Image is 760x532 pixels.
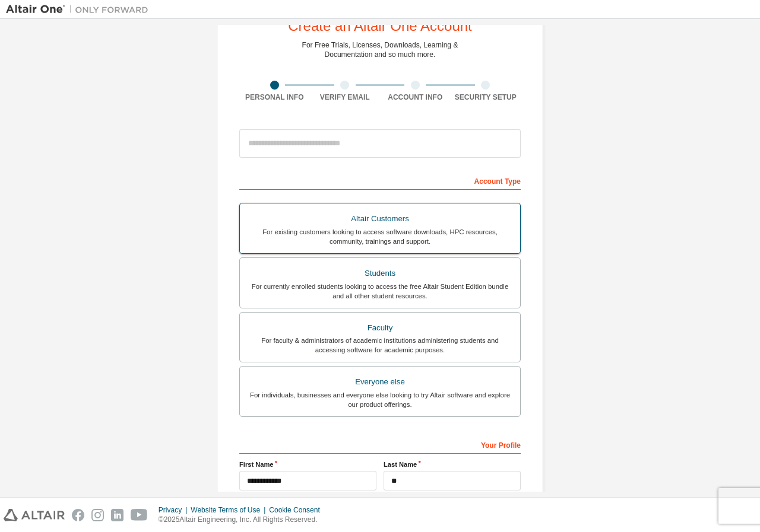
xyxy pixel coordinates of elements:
[72,509,84,521] img: facebook.svg
[247,336,513,355] div: For faculty & administrators of academic institutions administering students and accessing softwa...
[191,505,269,515] div: Website Terms of Use
[6,4,154,15] img: Altair One
[111,509,123,521] img: linkedin.svg
[247,265,513,282] div: Students
[91,509,104,521] img: instagram.svg
[451,93,521,102] div: Security Setup
[384,460,521,469] label: Last Name
[247,390,513,409] div: For individuals, businesses and everyone else looking to try Altair software and explore our prod...
[239,435,521,454] div: Your Profile
[159,515,327,525] p: © 2025 Altair Engineering, Inc. All Rights Reserved.
[239,171,521,190] div: Account Type
[239,460,376,469] label: First Name
[239,93,310,102] div: Personal Info
[310,93,381,102] div: Verify Email
[159,505,191,515] div: Privacy
[269,505,327,515] div: Cookie Consent
[288,19,472,33] div: Create an Altair One Account
[247,282,513,301] div: For currently enrolled students looking to access the free Altair Student Edition bundle and all ...
[302,40,458,59] div: For Free Trials, Licenses, Downloads, Learning & Documentation and so much more.
[380,93,451,102] div: Account Info
[247,211,513,227] div: Altair Customers
[131,509,148,521] img: youtube.svg
[4,509,65,521] img: altair_logo.svg
[247,374,513,390] div: Everyone else
[247,227,513,246] div: For existing customers looking to access software downloads, HPC resources, community, trainings ...
[247,320,513,336] div: Faculty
